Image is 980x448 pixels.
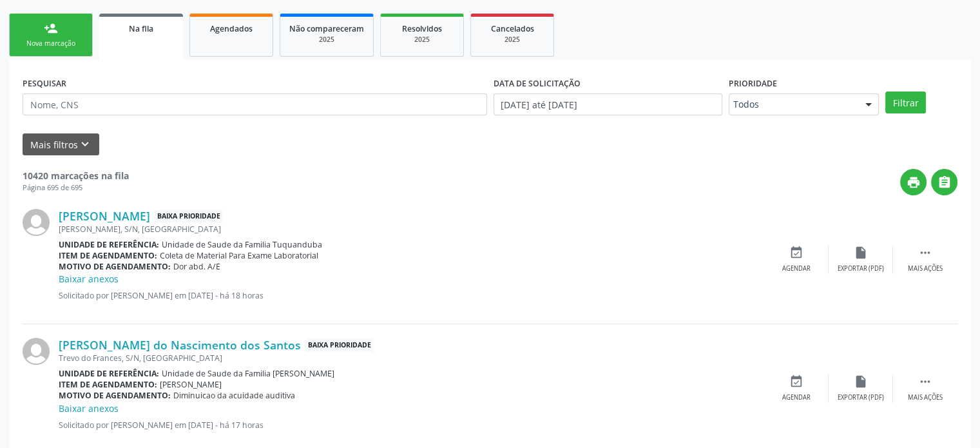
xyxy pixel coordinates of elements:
span: Baixa Prioridade [155,209,223,223]
i: keyboard_arrow_down [78,137,92,151]
i:  [937,175,952,190]
a: Baixar anexos [59,402,119,414]
div: 2025 [289,35,364,44]
i: event_available [789,375,803,389]
span: Todos [733,98,853,111]
span: Baixa Prioridade [305,338,374,352]
i:  [918,246,932,260]
button:  [931,169,957,195]
label: PESQUISAR [23,73,66,93]
b: Motivo de agendamento: [59,390,171,401]
span: Cancelados [491,23,534,34]
i: event_available [789,246,803,260]
div: Mais ações [908,393,943,402]
input: Nome, CNS [23,93,487,115]
i: insert_drive_file [854,375,868,389]
i: insert_drive_file [854,246,868,260]
div: Trevo do Frances, S/N, [GEOGRAPHIC_DATA] [59,353,764,364]
input: Selecione um intervalo [494,93,722,115]
div: Página 695 de 695 [23,182,129,193]
b: Motivo de agendamento: [59,261,171,272]
b: Unidade de referência: [59,239,159,250]
label: Prioridade [729,73,777,93]
div: person_add [44,21,58,35]
div: Exportar (PDF) [838,264,884,273]
div: 2025 [480,35,544,44]
span: [PERSON_NAME] [160,379,222,390]
div: Nova marcação [19,39,83,48]
a: [PERSON_NAME] do Nascimento dos Santos [59,338,301,352]
div: Agendar [782,264,811,273]
span: Na fila [129,23,153,34]
i: print [907,175,921,190]
button: Filtrar [885,92,926,113]
strong: 10420 marcações na fila [23,170,129,182]
b: Item de agendamento: [59,379,157,390]
span: Agendados [210,23,253,34]
span: Dor abd. A/E [173,261,220,272]
button: Mais filtroskeyboard_arrow_down [23,133,99,156]
div: Agendar [782,393,811,402]
span: Resolvidos [402,23,442,34]
a: [PERSON_NAME] [59,209,150,223]
span: Coleta de Material Para Exame Laboratorial [160,250,318,261]
p: Solicitado por [PERSON_NAME] em [DATE] - há 18 horas [59,290,764,301]
span: Unidade de Saude da Familia Tuquanduba [162,239,322,250]
b: Unidade de referência: [59,368,159,379]
div: Mais ações [908,264,943,273]
div: [PERSON_NAME], S/N, [GEOGRAPHIC_DATA] [59,224,764,235]
img: img [23,209,50,236]
p: Solicitado por [PERSON_NAME] em [DATE] - há 17 horas [59,420,764,431]
span: Diminuicao da acuidade auditiva [173,390,295,401]
span: Não compareceram [289,23,364,34]
i:  [918,375,932,389]
div: Exportar (PDF) [838,393,884,402]
label: DATA DE SOLICITAÇÃO [494,73,581,93]
b: Item de agendamento: [59,250,157,261]
a: Baixar anexos [59,273,119,285]
div: 2025 [390,35,454,44]
button: print [900,169,927,195]
img: img [23,338,50,365]
span: Unidade de Saude da Familia [PERSON_NAME] [162,368,334,379]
